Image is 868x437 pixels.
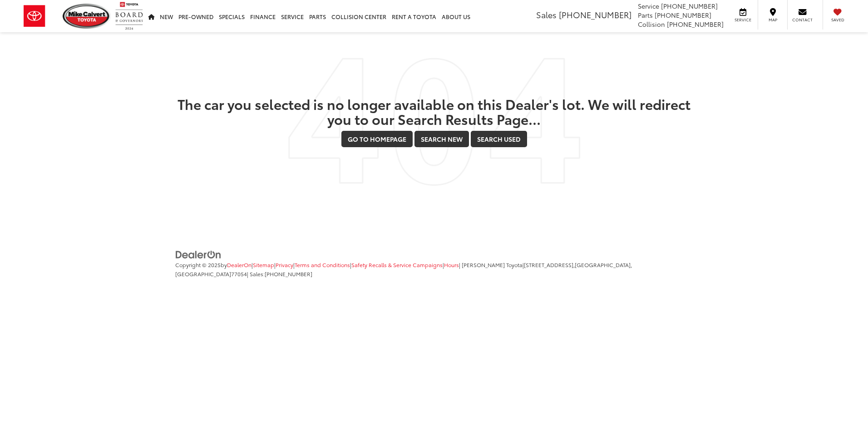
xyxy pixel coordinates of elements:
span: Parts [638,10,653,20]
span: | Sales: [247,270,312,278]
a: DealerOn [175,249,222,258]
img: Mike Calvert Toyota [63,4,111,29]
img: DealerOn [175,250,222,260]
span: | [443,261,459,268]
a: Safety Recalls & Service Campaigns, Opens in a new tab [351,261,443,268]
span: Collision [638,20,665,29]
span: | [274,261,293,268]
span: Saved [828,17,848,23]
span: [STREET_ADDRESS], [524,261,575,268]
a: Search New [414,131,469,147]
span: Service [733,17,753,23]
span: 77054 [231,270,247,278]
a: Hours [444,261,459,268]
a: Search Used [471,131,527,147]
span: Service [638,1,659,10]
span: by [221,261,252,268]
h2: The car you selected is no longer available on this Dealer's lot. We will redirect you to our Sea... [175,96,693,126]
span: | [293,261,350,268]
span: Contact [792,17,813,23]
span: [PHONE_NUMBER] [265,270,312,278]
a: Terms and Conditions [295,261,350,268]
a: Go to Homepage [341,131,413,147]
span: [PHONE_NUMBER] [661,1,718,10]
span: [GEOGRAPHIC_DATA], [575,261,632,268]
a: DealerOn Home Page [227,261,252,268]
span: Sales [536,9,557,20]
span: [PHONE_NUMBER] [655,10,711,20]
span: [PHONE_NUMBER] [559,9,631,20]
a: Privacy [276,261,293,268]
span: [GEOGRAPHIC_DATA] [175,270,231,278]
span: [PHONE_NUMBER] [667,20,724,29]
span: | [252,261,274,268]
a: Sitemap [253,261,274,268]
span: | [350,261,443,268]
span: Map [763,17,783,23]
span: Copyright © 2025 [175,261,221,268]
span: | [PERSON_NAME] Toyota [459,261,523,268]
